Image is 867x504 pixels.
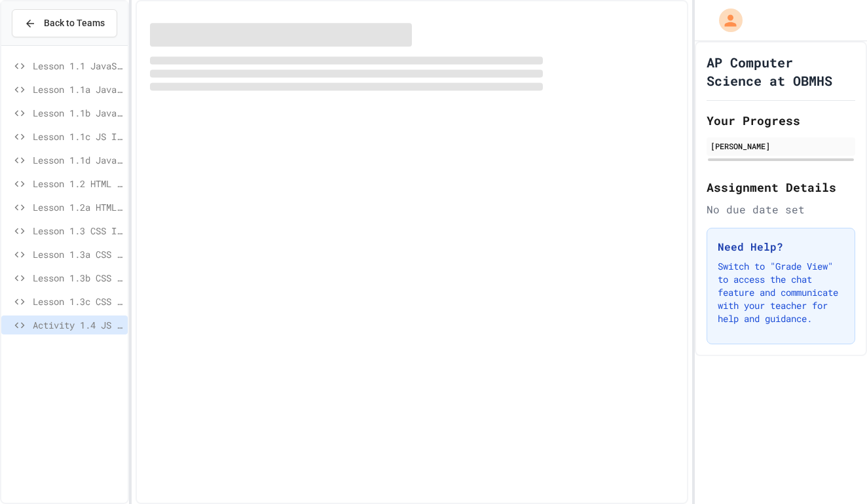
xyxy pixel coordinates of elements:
span: Lesson 1.1 JavaScript Intro [33,59,122,73]
span: Lesson 1.3 CSS Introduction [33,224,122,238]
span: Activity 1.4 JS Animation Intro [33,318,122,332]
span: Lesson 1.2 HTML Basics [33,177,122,190]
span: Lesson 1.1d JavaScript [33,153,122,167]
span: Lesson 1.2a HTML Continued [33,200,122,214]
div: No due date set [707,202,855,217]
h2: Your Progress [707,111,855,130]
p: Switch to "Grade View" to access the chat feature and communicate with your teacher for help and ... [718,260,844,325]
span: Back to Teams [44,16,105,30]
div: [PERSON_NAME] [710,140,851,152]
span: Lesson 1.1a JavaScript Intro [33,82,122,96]
span: Lesson 1.1c JS Intro [33,130,122,143]
span: Lesson 1.3c CSS Margins & Padding [33,295,122,308]
h2: Assignment Details [707,178,855,196]
div: My Account [705,5,746,35]
span: Lesson 1.3b CSS Backgrounds [33,271,122,285]
button: Back to Teams [12,9,117,37]
h1: AP Computer Science at OBMHS [707,53,855,90]
span: Lesson 1.3a CSS Selectors [33,247,122,261]
h3: Need Help? [718,239,844,255]
span: Lesson 1.1b JavaScript Intro [33,106,122,120]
